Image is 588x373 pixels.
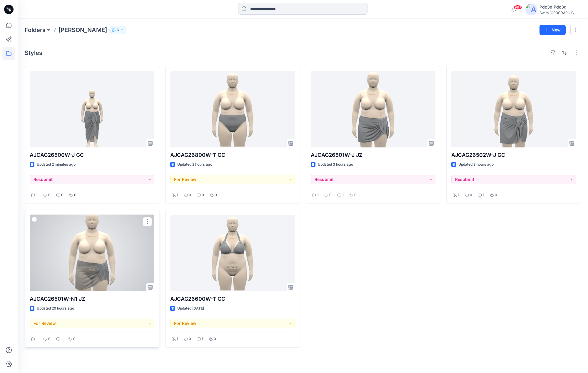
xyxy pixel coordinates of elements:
[202,192,204,198] p: 0
[177,162,212,168] p: Updated 2 hours ago
[170,151,295,159] p: AJCAG26800W-T GC
[177,305,204,312] p: Updated [DATE]
[177,336,178,342] p: 1
[539,4,581,11] div: Pdc3d Pdc3d
[59,26,107,34] p: [PERSON_NAME]
[318,162,353,168] p: Updated 3 hours ago
[539,25,566,35] button: New
[202,336,203,342] p: 1
[61,336,63,342] p: 1
[189,336,191,342] p: 0
[30,295,154,303] p: AJCAG26501W-N1 JZ
[329,192,332,198] p: 0
[458,162,494,168] p: Updated 3 hours ago
[342,192,344,198] p: 1
[30,151,154,159] p: AJCAG26500W-J GC
[451,71,576,147] a: AJCAG26502W-J GC
[25,26,46,34] a: Folders
[30,215,154,291] a: AJCAG26501W-N1 JZ
[36,336,38,342] p: 1
[311,71,435,147] a: AJCAG26501W-J JZ
[117,27,119,33] p: 6
[61,192,64,198] p: 0
[74,192,76,198] p: 0
[483,192,484,198] p: 1
[451,151,576,159] p: AJCAG26502W-J GC
[354,192,357,198] p: 0
[317,192,319,198] p: 1
[215,192,217,198] p: 0
[48,336,51,342] p: 0
[48,192,51,198] p: 0
[495,192,497,198] p: 0
[109,26,126,34] button: 6
[37,305,74,312] p: Updated 20 hours ago
[37,162,76,168] p: Updated 2 minutes ago
[73,336,76,342] p: 0
[170,295,295,303] p: AJCAG26600W-T GC
[177,192,178,198] p: 1
[525,4,537,15] img: avatar
[458,192,459,198] p: 1
[36,192,38,198] p: 1
[170,215,295,291] a: AJCAG26600W-T GC
[189,192,191,198] p: 0
[513,5,522,10] span: 99+
[311,151,435,159] p: AJCAG26501W-J JZ
[170,71,295,147] a: AJCAG26800W-T GC
[470,192,472,198] p: 0
[25,49,42,56] h4: Styles
[214,336,216,342] p: 0
[539,11,581,15] div: Swim [GEOGRAPHIC_DATA]
[30,71,154,147] a: AJCAG26500W-J GC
